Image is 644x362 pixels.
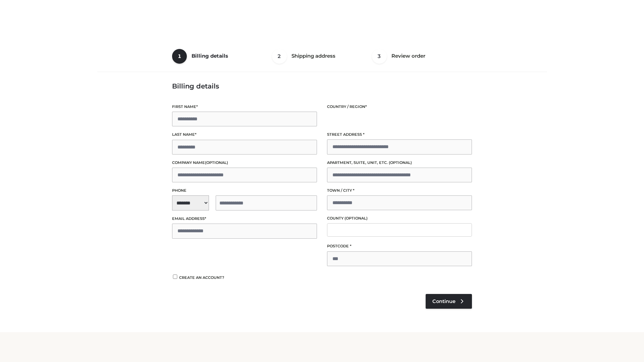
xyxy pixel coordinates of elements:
[172,82,472,90] h3: Billing details
[327,187,472,194] label: Town / City
[432,298,455,304] span: Continue
[327,160,472,166] label: Apartment, suite, unit, etc.
[327,215,472,222] label: County
[389,160,412,165] span: (optional)
[172,187,317,194] label: Phone
[179,275,224,280] span: Create an account?
[172,104,317,110] label: First name
[327,104,472,110] label: Country / Region
[172,216,317,222] label: Email address
[172,275,178,279] input: Create an account?
[344,216,368,221] span: (optional)
[327,243,472,249] label: Postcode
[205,160,228,165] span: (optional)
[172,160,317,166] label: Company name
[327,131,472,138] label: Street address
[426,294,472,309] a: Continue
[172,131,317,138] label: Last name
